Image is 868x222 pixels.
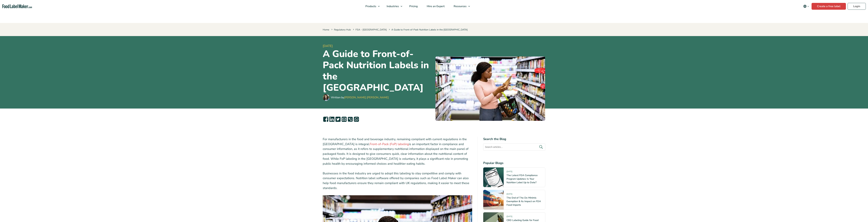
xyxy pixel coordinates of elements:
[323,171,472,191] p: Businesses in the food industry are urged to adopt this labeling to stay competitive and comply w...
[453,4,467,8] span: Resources
[848,3,866,10] a: Login
[331,95,389,100] div: Written by
[323,137,472,166] p: For manufacturers in the food and beverage industry, remaining compliant with current regulations...
[364,4,377,8] span: Products
[507,170,512,174] span: [DATE]
[323,48,433,93] h1: A Guide to Front-of-Pack Nutrition Labels in the [GEOGRAPHIC_DATA]
[323,94,330,101] img: Maria Abi Hanna - Food Label Maker
[323,28,329,31] a: Home
[323,44,433,48] span: [DATE]
[812,3,846,10] a: Create a free label
[507,196,541,207] a: The End of The De Minimis Exemption & Its Impact on FDA Food Imports
[388,28,468,31] span: A Guide to Front-of-Pack Nutrition Labels in the [GEOGRAPHIC_DATA]
[801,3,812,10] button: Change language
[483,137,545,141] h4: Search the Blog
[507,193,512,197] span: [DATE]
[426,4,445,8] span: Hire an Expert
[483,161,545,165] h4: Popular Blogs
[344,96,389,99] a: [PERSON_NAME] [PERSON_NAME]
[2,4,32,8] a: Food Label Maker homepage
[370,142,409,146] a: Front-of-Pack (FoP) labeling
[507,215,512,219] span: [DATE]
[507,174,538,184] a: The Latest FDA Compliance Program Updates: Is Your Nutrition Label Up to Date?
[356,28,387,31] a: FSA - [GEOGRAPHIC_DATA]
[408,4,418,8] span: Pricing
[334,28,351,31] a: Regulatory Hub
[386,4,399,8] span: Industries
[483,143,545,151] input: Search articles...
